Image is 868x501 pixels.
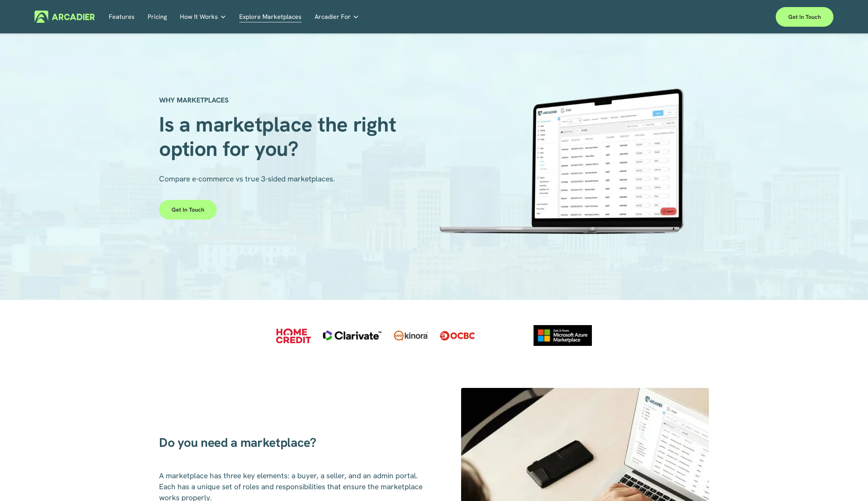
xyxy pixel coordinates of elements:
strong: WHY MARKETPLACES [159,95,229,104]
a: Explore Marketplaces [239,11,302,23]
span: How It Works [180,11,218,22]
span: Compare e-commerce vs true 3-sided marketplaces. [159,174,335,184]
a: folder dropdown [315,11,359,23]
span: Do you need a marketplace? [159,434,316,451]
a: Get in touch [776,7,833,27]
a: Pricing [148,11,167,23]
a: Features [109,11,135,23]
a: folder dropdown [180,11,226,23]
span: Is a marketplace the right option for you? [159,111,401,162]
a: Get in touch [159,200,217,219]
span: Arcadier For [315,11,351,22]
img: Arcadier [35,11,95,23]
